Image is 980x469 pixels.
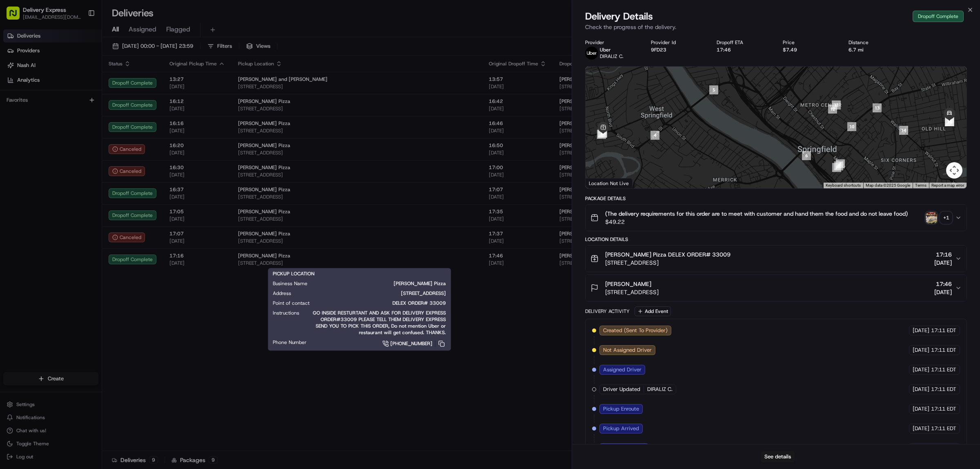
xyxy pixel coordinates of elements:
span: Phone Number [273,339,307,346]
div: 💻 [69,183,76,190]
img: Wisdom Oko [8,141,21,157]
div: 10 [847,122,856,131]
span: [STREET_ADDRESS] [304,290,446,297]
div: 15 [945,117,954,126]
button: Add Event [635,306,671,316]
span: [DATE] [934,259,952,267]
button: See details [761,451,795,462]
div: 9 [834,161,843,170]
div: 14 [899,126,908,135]
div: Start new chat [37,78,134,86]
span: [DATE] [93,149,110,155]
span: Driver Updated [603,386,640,393]
span: 17:11 EDT [931,425,956,432]
div: Distance [849,39,901,46]
div: 6.7 mi [849,47,901,53]
span: Pylon [81,203,99,209]
span: DIRALIZ C. [647,386,673,393]
button: See all [127,105,149,114]
span: 17:11 EDT [931,346,956,354]
span: Map data ©2025 Google [866,183,910,188]
span: Pickup Enroute [603,405,639,413]
div: Location Details [585,236,967,243]
span: 17:11 EDT [931,327,956,334]
a: 📗Knowledge Base [5,179,66,194]
div: Location Not Live [586,178,633,188]
a: Terms [915,183,927,188]
img: Wisdom Oko [8,119,21,135]
button: [PERSON_NAME] Pizza DELEX ORDER# 33009[STREET_ADDRESS]17:16[DATE] [586,246,967,272]
img: 1736555255976-a54dd68f-1ca7-489b-9aae-adbdc363a1c4 [16,149,23,156]
input: Clear [21,53,135,61]
span: [DATE] [913,366,929,373]
button: [PERSON_NAME][STREET_ADDRESS]17:46[DATE] [586,275,967,301]
img: 1736555255976-a54dd68f-1ca7-489b-9aae-adbdc363a1c4 [8,78,23,93]
span: Not Assigned Driver [603,346,652,354]
span: 17:11 EDT [931,386,956,393]
span: • [89,149,91,155]
button: photo_proof_of_pickup image+1 [926,212,952,223]
button: Map camera controls [946,162,962,179]
div: 13 [873,103,882,112]
span: $49.22 [605,218,908,226]
button: Keyboard shortcuts [826,183,861,188]
a: Report a map error [931,183,964,188]
div: Provider Id [651,39,704,46]
span: DELEX ORDER# 33009 [323,300,446,306]
p: Welcome 👋 [8,33,149,46]
div: 4 [650,131,659,140]
a: Powered byPylon [58,202,99,209]
img: 8571987876998_91fb9ceb93ad5c398215_72.jpg [17,78,32,93]
div: Provider [585,39,638,46]
span: • [89,127,91,133]
span: Point of contact [273,300,310,306]
span: 17:16 [934,250,952,259]
span: Business Name [273,280,307,287]
div: Delivery Activity [585,308,630,315]
span: [STREET_ADDRESS] [605,259,731,267]
span: [PERSON_NAME] Pizza [321,280,446,287]
span: Delivery Details [585,10,653,23]
span: Assigned Driver [603,366,641,373]
div: 11 [832,100,841,109]
div: $7.49 [783,47,835,53]
span: [DATE] [913,386,929,393]
div: 6 [802,151,811,160]
div: Past conversations [8,106,52,113]
span: [PERSON_NAME] Pizza DELEX ORDER# 33009 [605,250,731,259]
img: Nash [8,8,24,25]
span: [DATE] [913,346,929,354]
img: uber-new-logo.jpeg [585,47,598,60]
img: photo_proof_of_pickup image [926,212,937,223]
div: Price [783,39,835,46]
span: API Documentation [77,183,131,191]
span: Address [273,290,291,297]
span: [PHONE_NUMBER] [390,340,432,347]
div: 8 [836,159,845,168]
span: [DATE] [934,288,952,296]
a: Open this area in Google Maps (opens a new window) [588,178,615,188]
div: We're available if you need us! [37,86,112,93]
span: Wisdom [PERSON_NAME] [25,127,87,133]
div: 📗 [8,183,15,190]
span: [DATE] [913,405,929,413]
span: Pickup Arrived [603,425,639,432]
button: (The delivery requirements for this order are to meet with customer and hand them the food and do... [586,205,967,231]
button: Start new chat [139,80,149,90]
span: 17:11 EDT [931,366,956,373]
span: Instructions [273,310,299,316]
img: 1736555255976-a54dd68f-1ca7-489b-9aae-adbdc363a1c4 [16,127,23,134]
span: [DATE] [913,425,929,432]
a: 💻API Documentation [66,179,134,194]
span: DIRALIZ C. [600,53,624,60]
span: [DATE] [913,327,929,334]
span: Knowledge Base [16,183,62,191]
span: [PERSON_NAME] [605,280,651,288]
div: 7 [832,163,841,172]
span: Created (Sent To Provider) [603,327,668,334]
div: + 1 [940,212,952,223]
span: 17:46 [934,280,952,288]
span: [STREET_ADDRESS] [605,288,659,296]
span: 17:11 EDT [931,405,956,413]
p: Check the progress of the delivery. [585,23,967,31]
